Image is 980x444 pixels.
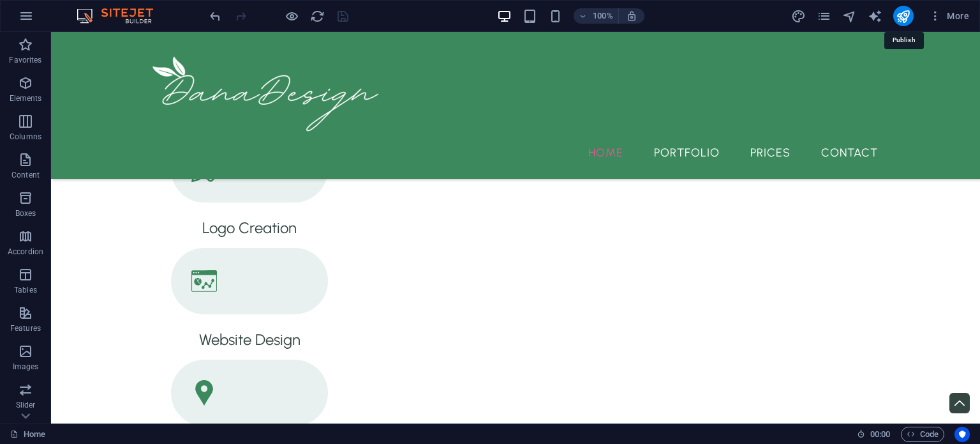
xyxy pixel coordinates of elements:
[574,8,619,24] button: 100%
[10,427,45,442] a: Click to cancel selection. Double-click to open Pages
[14,285,37,295] p: Tables
[893,6,914,26] button: publish
[310,9,325,24] i: Reload page
[11,170,40,180] p: Content
[8,247,43,257] p: Accordion
[857,427,891,442] h6: Session time
[309,8,325,24] button: reload
[207,8,223,24] button: undo
[10,93,42,103] p: Elements
[954,427,970,442] button: Usercentrics
[10,323,41,333] p: Features
[817,8,832,24] button: pages
[10,132,41,142] p: Columns
[870,427,890,442] span: 00 00
[791,9,806,24] i: Design (Ctrl+Alt+Y)
[907,427,939,442] span: Code
[924,6,974,26] button: More
[868,8,883,24] button: text_generator
[13,362,39,372] p: Images
[879,429,881,439] span: :
[593,8,613,24] h6: 100%
[73,8,169,24] img: Editor Logo
[791,8,806,24] button: design
[868,9,882,24] i: AI Writer
[929,10,969,22] span: More
[208,9,223,24] i: Undo: change_data (Ctrl+Z)
[626,10,637,22] i: On resize automatically adjust zoom level to fit chosen device.
[901,427,944,442] button: Code
[16,400,36,410] p: Slider
[842,8,857,24] button: navigator
[842,9,857,24] i: Navigator
[9,55,41,65] p: Favorites
[817,9,831,24] i: Pages (Ctrl+Alt+S)
[284,8,299,24] button: Click here to leave preview mode and continue editing
[15,208,36,218] p: Boxes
